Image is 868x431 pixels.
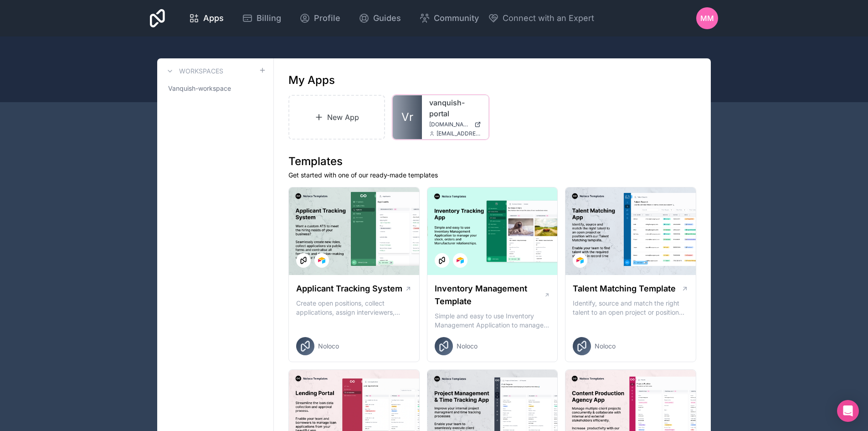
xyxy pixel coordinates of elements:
p: Simple and easy to use Inventory Management Application to manage your stock, orders and Manufact... [435,312,550,330]
p: Create open positions, collect applications, assign interviewers, centralise candidate feedback a... [296,299,412,317]
span: Vr [401,110,413,125]
span: Apps [203,12,224,25]
span: Noloco [595,342,616,351]
span: [EMAIL_ADDRESS][DOMAIN_NAME] [437,130,481,137]
p: Get started with one of our ready-made templates [288,171,696,180]
img: Airtable Logo [576,257,584,264]
button: Connect with an Expert [488,12,594,25]
h3: Workspaces [179,67,223,76]
a: [DOMAIN_NAME] [429,121,481,128]
h1: Talent Matching Template [573,282,676,295]
img: Airtable Logo [457,257,464,264]
a: Community [412,8,486,28]
a: vanquish-portal [429,97,481,119]
a: Vr [393,95,422,139]
span: Profile [314,12,340,25]
p: Identify, source and match the right talent to an open project or position with our Talent Matchi... [573,299,688,317]
h1: Applicant Tracking System [296,282,402,295]
a: New App [288,95,385,140]
span: Billing [257,12,281,25]
span: Connect with an Expert [503,12,594,25]
img: Airtable Logo [318,257,325,264]
span: Vanquish-workspace [168,84,231,93]
h1: Templates [288,154,696,169]
span: [DOMAIN_NAME] [429,121,471,128]
a: Profile [292,8,348,28]
a: Apps [181,8,231,28]
span: MM [700,13,714,24]
a: Workspaces [164,66,223,77]
h1: My Apps [288,73,335,88]
a: Vanquish-workspace [164,80,266,97]
div: Open Intercom Messenger [837,400,859,422]
h1: Inventory Management Template [435,282,544,308]
span: Noloco [457,342,478,351]
span: Noloco [318,342,339,351]
span: Community [434,12,479,25]
span: Guides [373,12,401,25]
a: Guides [351,8,408,28]
a: Billing [235,8,288,28]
